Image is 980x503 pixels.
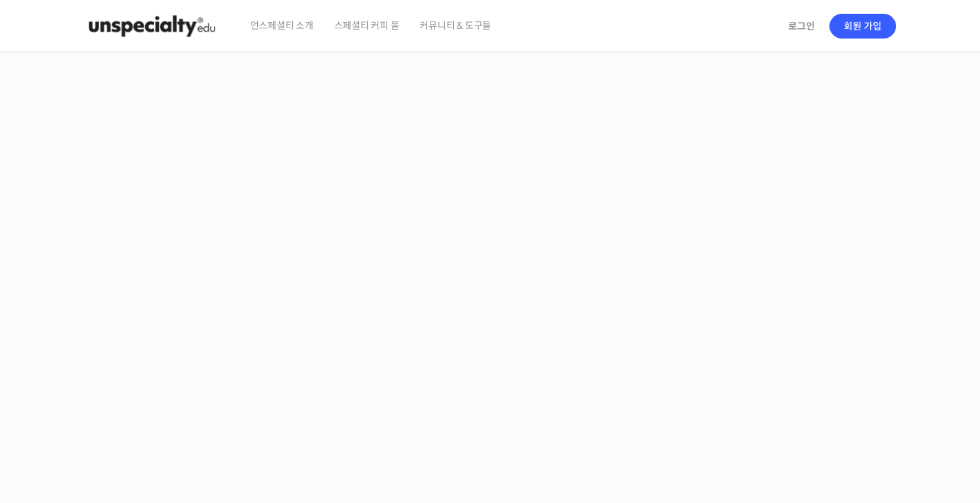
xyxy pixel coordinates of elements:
p: [PERSON_NAME]을 다하는 당신을 위해, 최고와 함께 만든 커피 클래스 [14,211,967,280]
a: 로그인 [780,10,823,42]
a: 회원 가입 [829,14,896,39]
p: 시간과 장소에 구애받지 않고, 검증된 커리큘럼으로 [14,286,967,306]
